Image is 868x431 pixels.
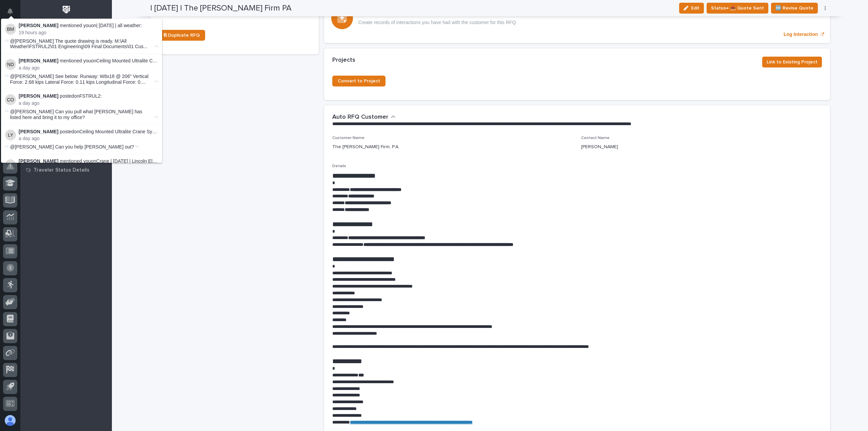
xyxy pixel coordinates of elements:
a: ⎘ Duplicate RFQ [158,30,205,41]
span: @[PERSON_NAME] Can you pull what [PERSON_NAME] has listed here and bring it to my office? [10,109,142,120]
img: Ben Miller [5,159,16,170]
p: posted on : [19,129,158,135]
h2: Projects [332,57,355,64]
span: Convert to Project [338,79,380,83]
p: mentioned you on : [19,23,158,28]
img: Caleb Oetjen [5,94,16,105]
a: Ceiling Mounted Ultralite Crane System | [DATE] | Baraboo Awning [79,129,220,134]
button: Edit [679,3,704,14]
a: FSTRUL2 [79,93,100,99]
strong: [PERSON_NAME] [19,129,58,134]
span: @[PERSON_NAME] See below: Runway: W8x18 @ 206" Vertical Force: 2.68 kips Lateral Force: 0.11 kips... [10,74,153,85]
img: Ben Miller [5,24,16,35]
a: | [DATE] | all weather [96,23,141,28]
span: Link to Existing Project [767,58,817,66]
span: Details [332,164,346,168]
p: mentioned you on : [19,158,158,164]
div: Notifications [8,8,17,19]
h2: | [DATE] | The [PERSON_NAME] Firm PA [150,3,292,13]
button: 🆕 Revise Quote [771,3,818,14]
p: 19 hours ago [19,30,158,36]
button: users-avatar [3,413,17,428]
a: Crane | [DATE] | Lincoln Electric Automation - [GEOGRAPHIC_DATA] [GEOGRAPHIC_DATA] [96,158,293,164]
strong: [PERSON_NAME] [19,23,58,28]
span: 🆕 Revise Quote [775,4,813,12]
p: mentioned you on : [19,58,158,64]
p: Create records of interactions you have had with the customer for this RFQ [358,20,516,25]
button: Status→ 📤 Quote Sent [707,3,768,14]
p: Traveler Status Details [34,167,90,173]
p: Log Interaction [784,32,818,37]
button: Notifications [3,4,17,18]
p: a day ago [19,136,158,141]
img: Noah Diaz [5,59,16,70]
span: @[PERSON_NAME] Can you help [PERSON_NAME] out? [10,144,134,150]
strong: [PERSON_NAME] [19,58,58,63]
h2: Auto RFQ Customer [332,114,388,121]
a: Convert to Project [332,76,386,86]
span: Edit [691,5,699,11]
p: The [PERSON_NAME] Firm, P.A. [332,143,399,151]
p: posted on : [19,93,158,99]
p: a day ago [19,100,158,106]
span: @[PERSON_NAME] The quote drawing is ready. M:\All Weather\FSTRUL2\01 Engineering\09 Final Documen... [10,38,153,50]
span: Contact Name [581,136,610,140]
span: Status→ 📤 Quote Sent [711,4,764,12]
img: Leighton Yoder [5,130,16,140]
p: [PERSON_NAME] [581,143,618,151]
img: Workspace Logo [60,3,73,16]
a: Traveler Status Details [20,165,112,175]
button: Auto RFQ Customer [332,114,396,121]
strong: [PERSON_NAME] [19,158,58,164]
span: ⎘ Duplicate RFQ [164,33,200,38]
button: Link to Existing Project [762,57,822,67]
p: a day ago [19,65,158,71]
a: Ceiling Mounted Ultralite Crane System | [DATE] | Baraboo Awning [96,58,237,63]
span: Customer Name [332,136,364,140]
strong: [PERSON_NAME] [19,93,58,99]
